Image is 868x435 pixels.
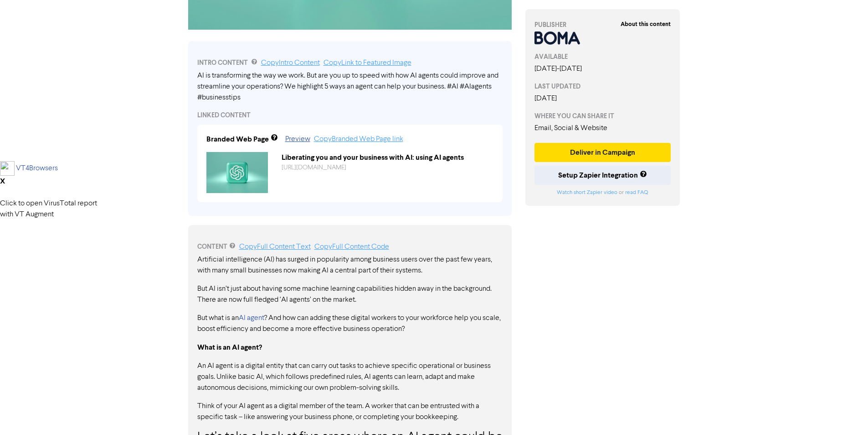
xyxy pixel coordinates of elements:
[534,166,671,185] button: Setup Zapier Integration
[275,152,500,163] div: Liberating you and your business with AI: using AI agents
[534,63,671,74] div: [DATE] - [DATE]
[621,21,671,28] strong: About this content
[314,243,389,251] a: Copy Full Content Code
[197,343,262,352] strong: What is an AI agent?
[534,93,671,104] div: [DATE]
[206,134,269,145] div: Branded Web Page
[197,283,503,305] p: But AI isn’t just about having some machine learning capabilities hidden away in the background. ...
[197,401,503,423] p: Think of your AI agent as a digital member of the team. A worker that can be entrusted with a spe...
[534,111,671,121] div: WHERE YOU CAN SHARE IT
[625,190,648,195] a: read FAQ
[534,52,671,62] div: AVAILABLE
[197,361,503,393] p: An AI agent is a digital entity that can carry out tasks to achieve specific operational or busin...
[197,254,503,276] p: Artificial intelligence (AI) has surged in popularity among business users over the past few year...
[534,123,671,134] div: Email, Social & Website
[324,59,411,67] a: Copy Link to Featured Image
[285,136,310,143] a: Preview
[534,82,671,91] div: LAST UPDATED
[197,58,503,68] div: INTRO CONTENT
[16,165,58,172] a: VT4Browsers
[261,59,320,67] a: Copy Intro Content
[314,136,403,143] a: Copy Branded Web Page link
[557,190,617,195] a: Watch short Zapier video
[239,314,264,322] a: AI agent
[534,143,671,162] button: Deliver in Campaign
[197,241,503,252] div: CONTENT
[197,110,503,120] div: LINKED CONTENT
[282,164,346,171] a: [URL][DOMAIN_NAME]
[197,70,503,103] div: AI is transforming the way we work. But are you up to speed with how AI agents could improve and ...
[197,313,503,335] p: But what is an ? And how can adding these digital workers to your workforce help you scale, boost...
[275,163,500,173] div: https://public2.bomamarketing.com/cp/7f4q8estGf5CreeUMVqjnl?sa=EOxpf6Fk
[754,336,868,435] iframe: Chat Widget
[534,189,671,197] div: or
[239,243,311,251] a: Copy Full Content Text
[534,20,671,30] div: PUBLISHER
